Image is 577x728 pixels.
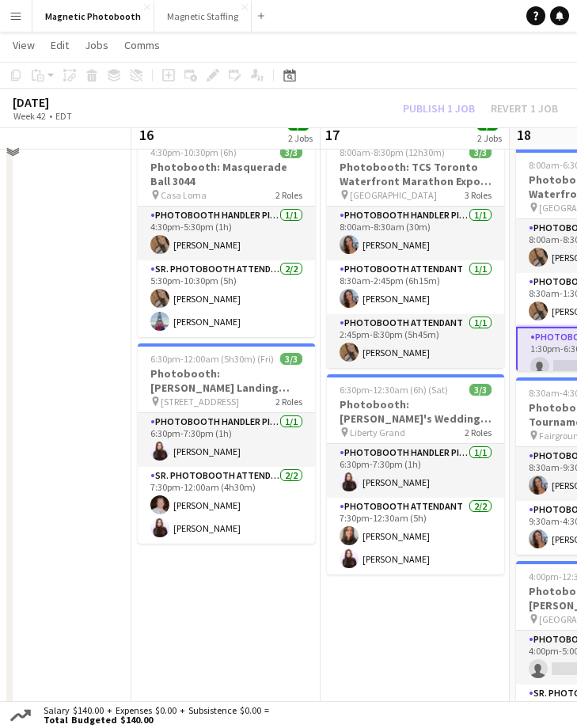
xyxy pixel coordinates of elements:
[138,413,315,467] app-card-role: Photobooth Handler Pick-Up/Drop-Off1/16:30pm-7:30pm (1h)[PERSON_NAME]
[325,126,340,144] span: 17
[327,160,504,188] h3: Photobooth: TCS Toronto Waterfront Marathon Expo 3641
[34,706,272,725] div: Salary $140.00 + Expenses $0.00 + Subsistence $0.00 =
[477,132,502,144] div: 2 Jobs
[154,1,252,32] button: Magnetic Staffing
[161,396,239,408] span: [STREET_ADDRESS]
[138,160,315,188] h3: Photobooth: Masquerade Ball 3044
[465,189,492,201] span: 3 Roles
[150,353,274,365] span: 6:30pm-12:00am (5h30m) (Fri)
[340,146,445,158] span: 8:00am-8:30pm (12h30m)
[275,396,302,408] span: 2 Roles
[13,94,108,110] div: [DATE]
[350,427,405,438] span: Liberty Grand
[327,444,504,498] app-card-role: Photobooth Handler Pick-Up/Drop-Off1/16:30pm-7:30pm (1h)[PERSON_NAME]
[280,353,302,365] span: 3/3
[327,207,504,260] app-card-role: Photobooth Handler Pick-Up/Drop-Off1/18:00am-8:30am (30m)[PERSON_NAME]
[340,384,448,396] span: 6:30pm-12:30am (6h) (Sat)
[327,498,504,574] app-card-role: Photobooth Attendant2/27:30pm-12:30am (5h)[PERSON_NAME][PERSON_NAME]
[138,260,315,337] app-card-role: Sr. Photobooth Attendant2/25:30pm-10:30pm (5h)[PERSON_NAME][PERSON_NAME]
[44,715,269,725] span: Total Budgeted $140.00
[51,38,69,52] span: Edit
[327,314,504,368] app-card-role: Photobooth Attendant1/12:45pm-8:30pm (5h45m)[PERSON_NAME]
[138,343,315,544] app-job-card: 6:30pm-12:00am (5h30m) (Fri)3/3Photobooth: [PERSON_NAME] Landing Event 3210 [STREET_ADDRESS]2 Rol...
[350,189,437,201] span: [GEOGRAPHIC_DATA]
[327,397,504,426] h3: Photobooth: [PERSON_NAME]'s Wedding 3166
[138,137,315,337] app-job-card: 4:30pm-10:30pm (6h)3/3Photobooth: Masquerade Ball 3044 Casa Loma2 RolesPhotobooth Handler Pick-Up...
[280,146,302,158] span: 3/3
[118,35,166,55] a: Comms
[150,146,237,158] span: 4:30pm-10:30pm (6h)
[465,427,492,438] span: 2 Roles
[161,189,207,201] span: Casa Loma
[32,1,154,32] button: Magnetic Photobooth
[78,35,115,55] a: Jobs
[9,110,49,122] span: Week 42
[85,38,108,52] span: Jobs
[469,146,492,158] span: 3/3
[327,374,504,574] app-job-card: 6:30pm-12:30am (6h) (Sat)3/3Photobooth: [PERSON_NAME]'s Wedding 3166 Liberty Grand2 RolesPhotoboo...
[469,384,492,396] span: 3/3
[138,207,315,260] app-card-role: Photobooth Handler Pick-Up/Drop-Off1/14:30pm-5:30pm (1h)[PERSON_NAME]
[288,132,313,144] div: 2 Jobs
[135,126,158,144] span: 16
[138,366,315,395] h3: Photobooth: [PERSON_NAME] Landing Event 3210
[13,38,35,52] span: View
[275,189,302,201] span: 2 Roles
[6,35,41,55] a: View
[514,126,533,144] span: 18
[124,38,160,52] span: Comms
[55,110,72,122] div: EDT
[327,260,504,314] app-card-role: Photobooth Attendant1/18:30am-2:45pm (6h15m)[PERSON_NAME]
[327,137,504,368] app-job-card: 8:00am-8:30pm (12h30m)3/3Photobooth: TCS Toronto Waterfront Marathon Expo 3641 [GEOGRAPHIC_DATA]3...
[138,467,315,544] app-card-role: Sr. Photobooth Attendant2/27:30pm-12:00am (4h30m)[PERSON_NAME][PERSON_NAME]
[44,35,75,55] a: Edit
